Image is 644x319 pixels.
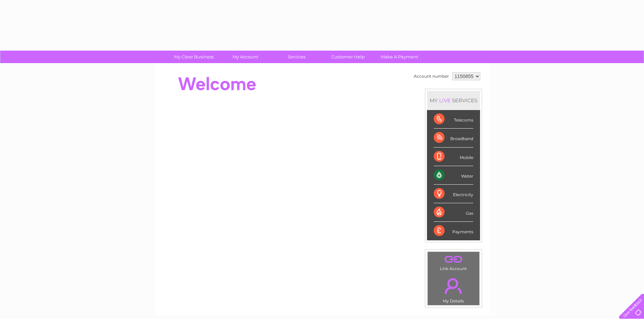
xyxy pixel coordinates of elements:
[269,51,325,63] a: Services
[427,91,480,110] div: MY SERVICES
[427,251,480,273] td: Link Account
[434,222,473,240] div: Payments
[434,129,473,147] div: Broadband
[372,51,427,63] a: Make A Payment
[217,51,273,63] a: My Account
[434,185,473,203] div: Electricity
[320,51,376,63] a: Customer Help
[427,272,480,305] td: My Details
[434,148,473,166] div: Mobile
[434,203,473,222] div: Gas
[429,274,478,298] a: .
[412,71,451,82] td: Account number
[434,166,473,185] div: Water
[438,97,452,104] div: LIVE
[434,110,473,129] div: Telecoms
[429,254,478,265] a: .
[166,51,222,63] a: My Clear Business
